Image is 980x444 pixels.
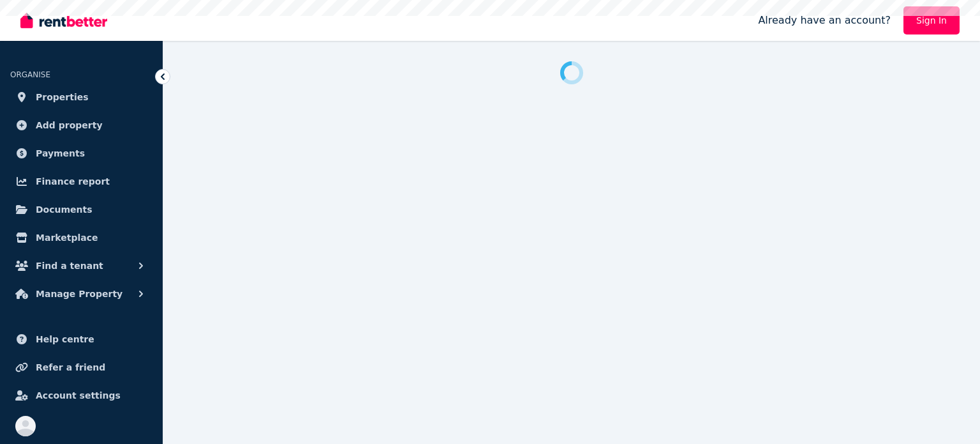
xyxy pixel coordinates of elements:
[10,326,152,352] a: Help centre
[10,281,152,307] button: Manage Property
[36,146,85,161] span: Payments
[36,332,94,347] span: Help centre
[10,383,152,408] a: Account settings
[20,11,107,30] img: RentBetter
[10,197,152,222] a: Documents
[36,230,98,245] span: Marketplace
[36,89,89,105] span: Properties
[36,202,93,217] span: Documents
[36,286,122,302] span: Manage Property
[36,360,105,375] span: Refer a friend
[10,169,152,194] a: Finance report
[36,174,110,189] span: Finance report
[10,84,152,110] a: Properties
[10,225,152,250] a: Marketplace
[10,253,152,279] button: Find a tenant
[903,6,960,34] a: Sign In
[10,70,50,79] span: ORGANISE
[10,141,152,166] a: Payments
[758,13,891,28] span: Already have an account?
[10,112,152,138] a: Add property
[36,118,103,133] span: Add property
[36,258,103,273] span: Find a tenant
[36,388,121,403] span: Account settings
[10,355,152,380] a: Refer a friend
